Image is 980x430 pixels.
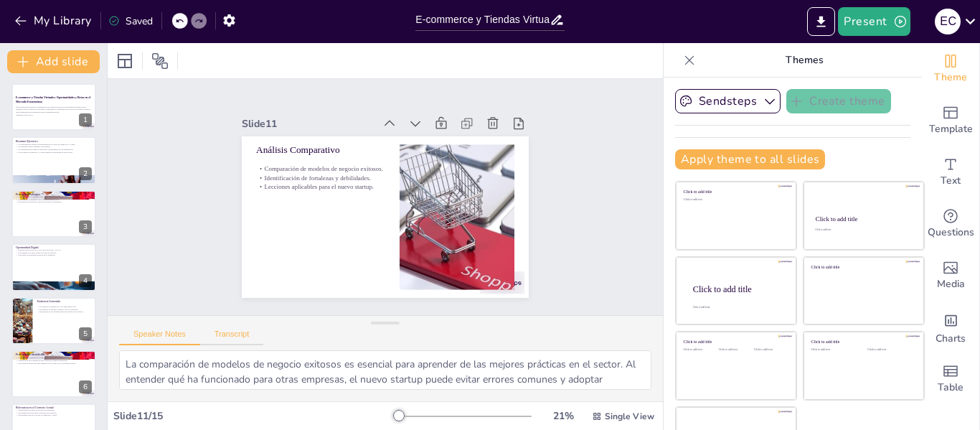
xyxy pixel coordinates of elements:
input: Insert title [415,9,550,30]
p: La viabilidad del startup está respaldada por el éxito de [PERSON_NAME]. [16,143,92,146]
div: E C [935,9,961,34]
div: 6 [79,380,92,393]
div: Add charts and graphs [922,302,979,353]
p: Resumen Ejecutivo [16,139,92,143]
div: 1 [79,113,92,126]
p: Oportunidad Digital [16,246,92,250]
button: Add slide [7,50,100,73]
p: Comparación de modelos de negocio exitosos. [259,151,388,173]
p: La experiencia del cliente se mejorará con algoritmos de recomendación. [16,148,92,151]
div: 2 [11,136,96,184]
div: 5 [11,297,96,345]
span: Text [941,173,961,189]
div: Click to add body [693,306,783,309]
span: Questions [928,225,974,240]
p: Generated with [URL] [16,113,92,116]
button: Export to PowerPoint [807,7,835,36]
div: 3 [11,190,96,238]
div: Click to add text [867,348,913,352]
p: Tendencia Sostenida [37,299,92,303]
div: Click to add text [754,348,786,352]
p: Crecimiento del e-commerce en [GEOGRAPHIC_DATA] del 22% en 2024. [16,195,92,198]
p: Análisis Comparativo [261,130,391,156]
p: Necesidad de soluciones para integrar a las PYMES en el ecosistema digital. [16,362,92,365]
div: 1 [11,83,96,131]
p: Themes [701,43,908,78]
div: 21 % [546,409,580,423]
div: 3 [79,220,92,233]
p: Crecimiento sostenido del 16% anual hasta 2025. [37,305,92,308]
div: 2 [79,167,92,180]
div: Add images, graphics, shapes or video [922,250,979,302]
button: Apply theme to all slides [675,149,825,169]
div: Click to add text [811,348,857,352]
div: Slide 11 [250,102,382,129]
span: Charts [936,331,966,347]
div: Click to add text [719,348,751,352]
p: Limitaciones en el análisis de datos afectan la toma de decisiones. [16,359,92,362]
button: Sendsteps [675,89,781,113]
div: Add a table [922,353,979,405]
div: Click to add title [816,215,911,223]
div: 4 [11,243,96,291]
div: Change the overall theme [922,43,979,95]
p: Oportunidad para las PYMES de adaptarse y crecer. [16,414,92,417]
p: Oportunidad de captar clientes a través de móviles. [16,251,92,254]
p: Identificación de fortalezas y debilidades. [258,160,387,182]
div: Click to add title [693,284,785,294]
div: 6 [11,350,96,398]
div: Click to add text [684,348,716,352]
div: Click to add title [684,340,786,345]
span: Single View [605,411,654,422]
button: Speaker Notes [119,329,200,345]
p: Preparación de las empresas para un entorno en evolución. [37,310,92,313]
p: Penetración móvil del 92% en [GEOGRAPHIC_DATA]. [16,249,92,252]
div: 4 [79,274,92,287]
div: Click to add text [815,229,910,232]
p: Necesidad de estrategias móviles en e-commerce. [16,254,92,257]
p: La propuesta busca optimizar el inventario. [16,145,92,148]
p: Problemática Identificada [16,352,92,357]
p: Proyecciones de superar USD 4.850 millones en 2025. [16,198,92,201]
span: Media [937,276,965,292]
span: Position [151,52,169,70]
div: Add ready made slides [922,95,979,146]
p: Transformación digital acelerada post-pandemia. [16,409,92,412]
p: Esta presentación explora la viabilidad de un startup de servicios de inteligencia artificial en ... [16,106,92,113]
p: Necesidad de soluciones tecnológicas para el crecimiento. [16,201,92,204]
div: Click to add title [811,264,914,269]
div: Layout [113,50,136,73]
div: Get real-time input from your audience [922,198,979,250]
p: Movimiento económico superior a $6.100 millones. [37,308,92,311]
div: Click to add title [811,340,914,345]
button: Transcript [200,329,264,345]
div: Saved [108,14,153,28]
span: Table [938,380,963,396]
div: Click to add title [684,190,786,195]
p: El crecimiento [PERSON_NAME] respalda la necesidad de este startup. [16,151,92,154]
button: Create theme [786,89,891,113]
p: Fragmentación [PERSON_NAME] como un desafío crítico. [16,357,92,360]
p: Ecosistema favorable para soluciones tecnológicas. [16,411,92,414]
div: Click to add text [684,198,786,202]
button: My Library [11,9,98,32]
span: Theme [934,70,967,85]
p: Principales Hallazgos [16,192,92,197]
button: Present [838,7,910,36]
strong: E-commerce y Tiendas Virtuales: Oportunidades y Retos en el Mercado Ecuatoriano [16,96,90,103]
div: Add text boxes [922,146,979,198]
div: Slide 11 / 15 [113,409,394,423]
div: 5 [79,327,92,340]
p: Lecciones aplicables para el nuevo startup. [258,169,387,191]
p: Relevancia en el Contexto Actual [16,406,92,410]
button: E C [935,7,961,36]
textarea: La comparación de modelos de negocio exitosos es esencial para aprender de las mejores prácticas ... [119,350,651,390]
span: Template [929,121,973,137]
